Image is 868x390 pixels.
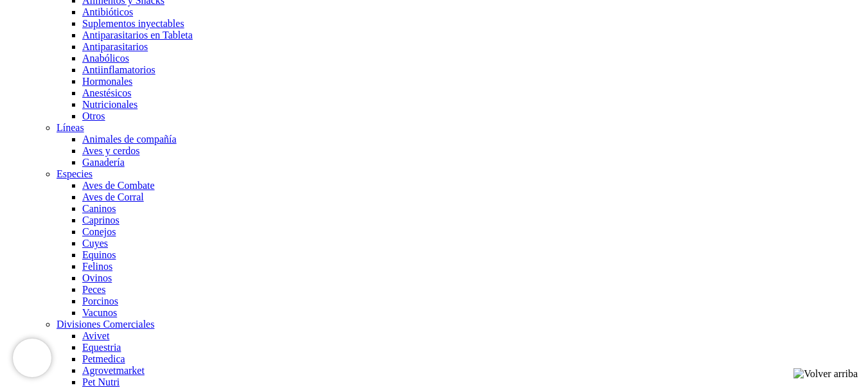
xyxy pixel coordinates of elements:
a: Antiparasitarios en Tableta [82,30,193,40]
a: Nutricionales [82,99,137,110]
iframe: Brevo live chat [13,339,51,377]
a: Anabólicos [82,53,129,64]
a: Caninos [82,203,116,214]
a: Petmedica [82,353,125,364]
a: Conejos [82,226,116,237]
a: Anestésicos [82,87,131,98]
a: Especies [57,168,93,179]
a: Peces [82,284,105,295]
a: Aves y cerdos [82,145,139,156]
a: Líneas [57,122,84,133]
a: Ganadería [82,157,125,168]
a: Felinos [82,261,112,272]
img: Volver arriba [793,368,858,380]
a: Antibióticos [82,6,133,17]
a: Equinos [82,249,116,260]
a: Antiparasitarios [82,41,148,52]
a: Otros [82,111,105,121]
a: Porcinos [82,296,118,306]
a: Antiinflamatorios [82,64,155,75]
a: Divisiones Comerciales [57,319,154,330]
a: Vacunos [82,307,117,318]
a: Suplementos inyectables [82,18,184,29]
a: Agrovetmarket [82,365,145,376]
a: Aves de Corral [82,191,144,202]
a: Pet Nutri [82,377,120,387]
a: Caprinos [82,215,120,226]
a: Ovinos [82,272,112,283]
a: Hormonales [82,76,132,87]
a: Cuyes [82,238,108,249]
a: Avivet [82,330,109,341]
a: Equestria [82,342,121,353]
a: Aves de Combate [82,180,155,191]
a: Animales de compañía [82,134,177,145]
